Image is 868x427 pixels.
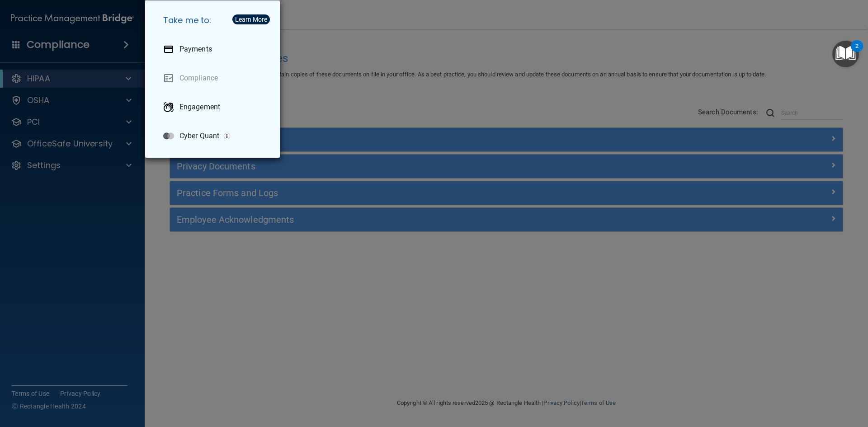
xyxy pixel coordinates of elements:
[156,94,273,120] a: Engagement
[179,131,219,141] p: Cyber Quant
[179,45,212,54] p: Payments
[832,41,859,67] button: Open Resource Center, 2 new notifications
[855,46,859,58] div: 2
[156,123,273,149] a: Cyber Quant
[232,14,270,24] button: Learn More
[156,8,273,33] h5: Take me to:
[156,66,273,91] a: Compliance
[179,103,220,112] p: Engagement
[156,37,273,62] a: Payments
[235,16,267,23] div: Learn More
